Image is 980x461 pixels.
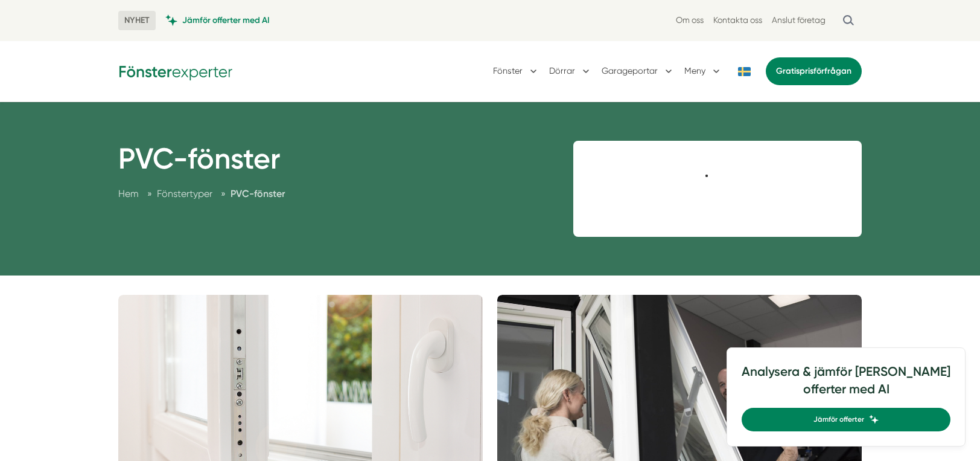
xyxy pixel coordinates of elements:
[776,66,800,76] span: Gratis
[147,186,152,201] span: »
[221,186,226,201] span: »
[549,56,592,87] button: Dörrar
[742,408,950,431] a: Jämför offerter
[713,15,762,26] a: Kontakta oss
[182,15,270,26] span: Jämför offerter med AI
[493,56,539,87] button: Fönster
[602,56,675,87] button: Garageportar
[772,15,826,26] a: Anslut företag
[684,56,722,87] button: Meny
[118,186,285,201] nav: Breadcrumb
[118,11,156,30] span: NYHET
[157,188,212,199] span: Fönstertyper
[118,141,285,186] h1: PVC-fönster
[118,62,233,80] img: Fönsterexperter Logotyp
[165,15,270,26] a: Jämför offerter med AI
[742,363,950,408] h4: Analysera & jämför [PERSON_NAME] offerter med AI
[766,57,862,85] a: Gratisprisförfrågan
[118,188,139,199] a: Hem
[813,414,864,425] span: Jämför offerter
[157,188,215,199] a: Fönstertyper
[231,188,285,199] a: PVC-fönster
[676,15,704,26] a: Om oss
